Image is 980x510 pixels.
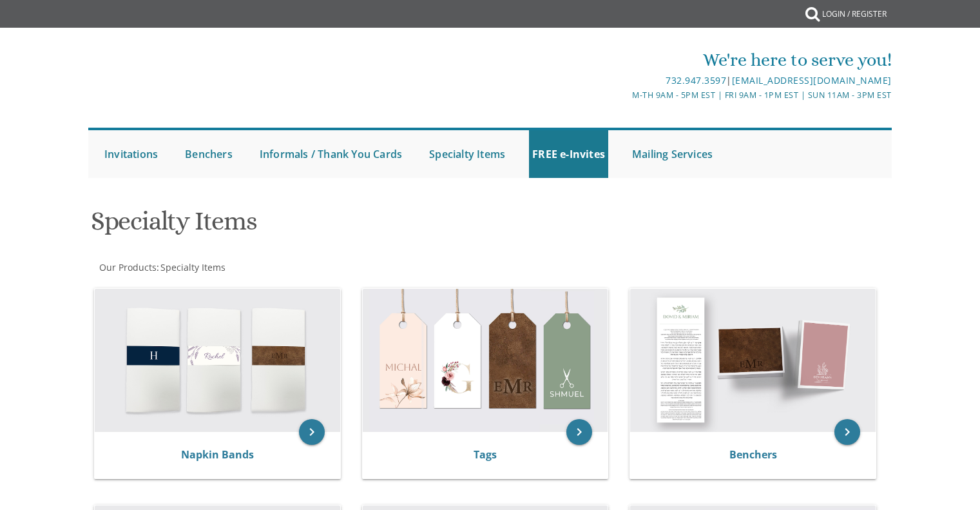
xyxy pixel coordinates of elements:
a: Benchers [182,130,236,178]
div: We're here to serve you! [357,47,892,73]
a: keyboard_arrow_right [834,419,860,445]
img: Benchers [630,289,876,432]
a: Benchers [729,447,777,462]
div: | [357,73,892,88]
img: Tags [363,289,608,432]
a: Specialty Items [159,261,226,273]
div: M-Th 9am - 5pm EST | Fri 9am - 1pm EST | Sun 11am - 3pm EST [357,88,892,102]
img: Napkin Bands [95,289,340,432]
a: keyboard_arrow_right [299,419,325,445]
a: Invitations [101,130,161,178]
a: Napkin Bands [181,447,254,462]
a: Our Products [98,261,157,273]
a: Mailing Services [629,130,716,178]
a: [EMAIL_ADDRESS][DOMAIN_NAME] [732,74,892,86]
a: FREE e-Invites [529,130,608,178]
div: : [88,261,490,274]
a: 732.947.3597 [666,74,726,86]
span: Specialty Items [160,261,226,273]
a: Specialty Items [426,130,508,178]
a: Tags [474,447,497,462]
h1: Specialty Items [91,207,617,245]
a: Informals / Thank You Cards [256,130,405,178]
a: keyboard_arrow_right [566,419,592,445]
